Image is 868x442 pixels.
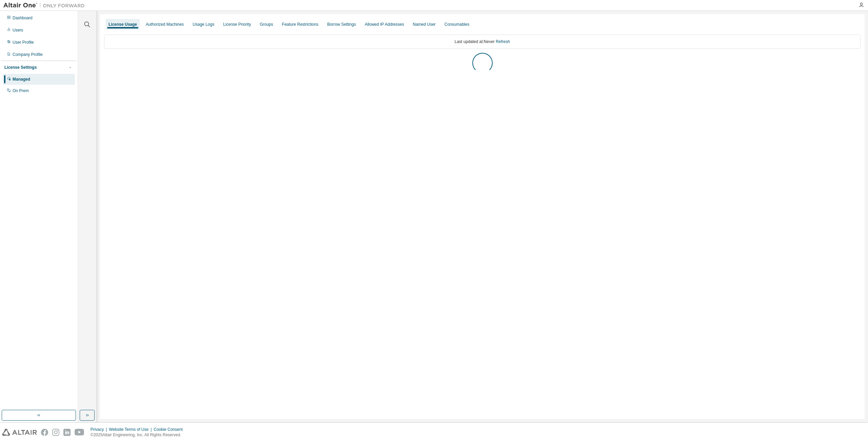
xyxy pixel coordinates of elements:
div: Consumables [445,22,469,27]
div: License Usage [108,22,137,27]
img: linkedin.svg [63,429,71,436]
div: Users [13,27,23,33]
div: Website Terms of Use [109,427,154,432]
div: Cookie Consent [154,427,186,432]
div: Feature Restrictions [282,22,318,27]
div: Authorized Machines [146,22,184,27]
div: Company Profile [13,52,43,57]
div: Usage Logs [193,22,214,27]
p: © 2025 Altair Engineering, Inc. All Rights Reserved. [91,432,187,438]
div: Borrow Settings [327,22,356,27]
div: Dashboard [13,15,33,21]
img: altair_logo.svg [2,429,37,436]
div: License Priority [223,22,251,27]
div: On Prem [13,88,29,93]
img: Altair One [3,2,88,9]
a: Refresh [496,39,510,44]
img: youtube.svg [75,429,84,436]
div: Privacy [91,427,109,432]
img: facebook.svg [41,429,48,436]
div: License Settings [4,65,37,70]
div: Groups [260,22,273,27]
div: Named User [413,22,435,27]
div: Managed [13,77,30,82]
div: Last updated at: Never [104,35,861,49]
div: Allowed IP Addresses [365,22,404,27]
img: instagram.svg [52,429,59,436]
div: User Profile [13,40,34,45]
